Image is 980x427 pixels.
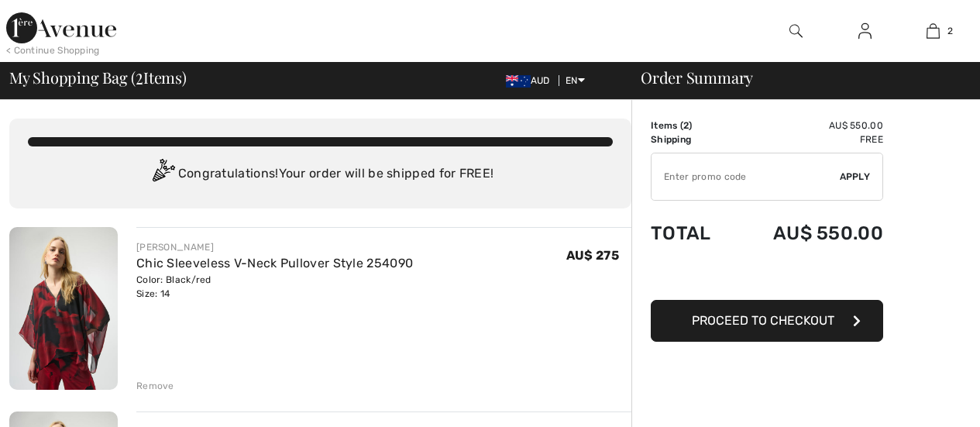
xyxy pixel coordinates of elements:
[846,22,884,41] a: Sign In
[6,43,100,57] div: < Continue Shopping
[566,75,585,86] span: EN
[652,153,840,200] input: Promo code
[651,207,733,260] td: Total
[28,159,613,190] div: Congratulations! Your order will be shipped for FREE!
[927,22,940,40] img: My Bag
[651,300,883,342] button: Proceed to Checkout
[683,120,689,131] span: 2
[147,159,178,190] img: Congratulation2.svg
[858,22,872,40] img: My Info
[136,66,143,86] span: 2
[136,256,413,270] a: Chic Sleeveless V-Neck Pullover Style 254090
[733,119,883,133] td: AU$ 550.00
[947,24,953,38] span: 2
[9,70,187,85] span: My Shopping Bag ( Items)
[733,133,883,146] td: Free
[692,313,834,328] span: Proceed to Checkout
[840,170,871,184] span: Apply
[651,119,733,133] td: Items ( )
[6,12,116,43] img: 1ère Avenue
[899,22,967,40] a: 2
[651,133,733,146] td: Shipping
[9,227,118,390] img: Chic Sleeveless V-Neck Pullover Style 254090
[789,22,803,40] img: search the website
[651,260,883,294] iframe: PayPal
[622,70,971,85] div: Order Summary
[566,248,619,263] span: AU$ 275
[506,75,531,88] img: Australian Dollar
[733,207,883,260] td: AU$ 550.00
[136,273,413,301] div: Color: Black/red Size: 14
[136,240,413,254] div: [PERSON_NAME]
[136,379,174,393] div: Remove
[506,75,556,86] span: AUD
